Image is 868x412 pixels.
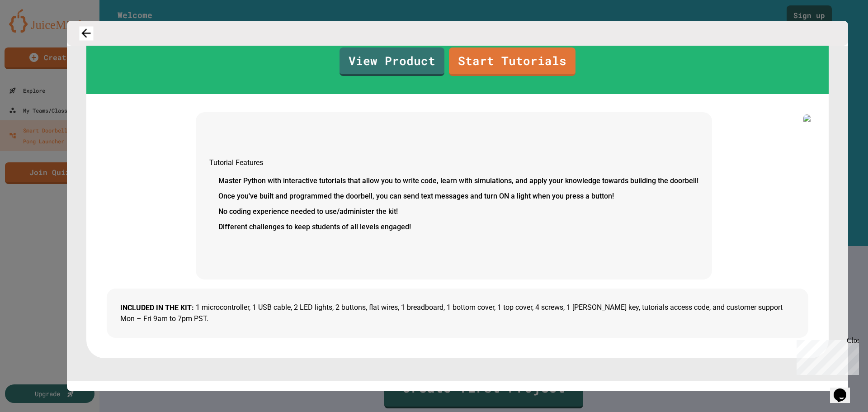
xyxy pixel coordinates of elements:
[218,189,698,204] li: Once you've built and programmed the doorbell, you can send text messages and turn ON a light whe...
[449,47,576,76] a: Start Tutorials
[120,303,194,312] strong: INCLUDED IN THE KIT:
[340,47,444,76] a: View Product
[830,376,859,403] iframe: chat widget
[209,157,698,168] p: Tutorial Features
[218,174,698,188] li: Master Python with interactive tutorials that allow you to write code, learn with simulations, an...
[803,114,811,282] img: product-images%2FSD%20Image.png
[218,204,698,219] li: No coding experience needed to use/administer the kit!
[218,220,698,234] li: Different challenges to keep students of all levels engaged!
[120,302,795,324] p: 1 microcontroller, 1 USB cable, 2 LED lights, 2 buttons, flat wires, 1 breadboard, 1 bottom cover...
[793,336,859,375] iframe: chat widget
[4,4,62,57] div: Chat with us now!Close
